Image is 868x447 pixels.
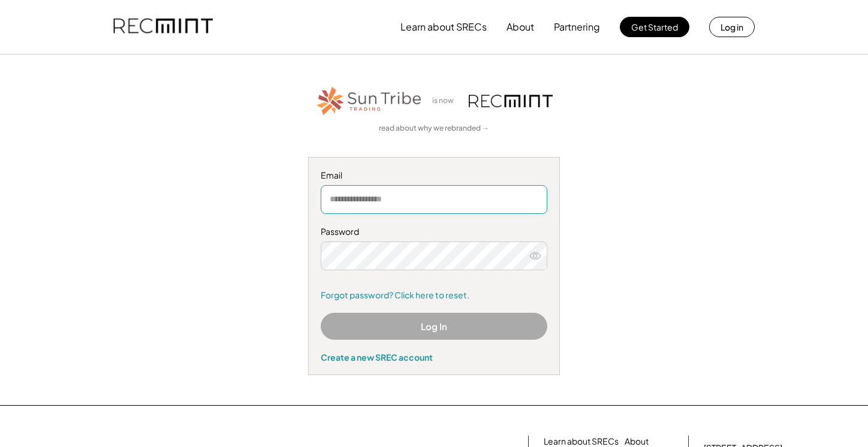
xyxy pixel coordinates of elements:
[379,123,489,134] a: read about why we rebranded →
[321,226,547,238] div: Password
[429,96,463,106] div: is now
[469,95,553,107] img: recmint-logotype%403x.png
[400,15,487,39] button: Learn about SRECs
[709,17,755,37] button: Log in
[321,352,547,363] div: Create a new SREC account
[507,15,534,39] button: About
[113,7,213,47] img: recmint-logotype%403x.png
[315,84,423,117] img: STT_Horizontal_Logo%2B-%2BColor.png
[321,313,547,340] button: Log In
[620,17,689,37] button: Get Started
[321,289,547,301] a: Forgot password? Click here to reset.
[321,170,547,182] div: Email
[554,15,600,39] button: Partnering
